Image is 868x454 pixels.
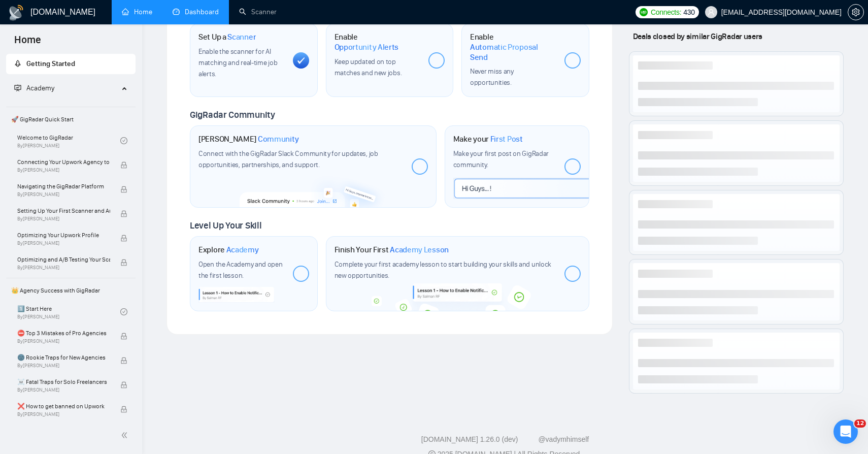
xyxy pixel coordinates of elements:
h1: Explore [198,245,259,255]
span: Navigating the GigRadar Platform [17,181,110,191]
span: Opportunity Alerts [335,42,399,52]
span: Getting Started [26,59,75,68]
span: Keep updated on top matches and new jobs. [335,57,402,77]
h1: [PERSON_NAME] [198,134,299,144]
span: Connects: [651,7,681,18]
h1: Enable [335,32,421,52]
span: check-circle [120,137,127,144]
button: setting [848,4,864,20]
span: lock [120,406,127,413]
span: lock [120,259,127,266]
span: ⛔ Top 3 Mistakes of Pro Agencies [17,328,110,338]
span: lock [120,381,127,388]
span: lock [120,210,127,217]
span: 👑 Agency Success with GigRadar [7,280,135,301]
span: By [PERSON_NAME] [17,240,110,246]
span: Connecting Your Upwork Agency to GigRadar [17,157,110,167]
span: fund-projection-screen [14,84,21,91]
a: @vadymhimself [538,435,589,443]
span: Academy [14,84,54,92]
a: homeHome [122,8,152,16]
h1: Enable [470,32,556,62]
span: By [PERSON_NAME] [17,411,110,417]
span: GigRadar Community [190,109,275,120]
span: Optimizing and A/B Testing Your Scanner for Better Results [17,254,110,265]
span: By [PERSON_NAME] [17,363,110,369]
span: Open the Academy and open the first lesson. [198,260,283,280]
span: lock [120,161,127,169]
img: slackcommunity-bg.png [240,172,387,208]
span: lock [120,333,127,340]
span: check-circle [120,308,127,315]
span: By [PERSON_NAME] [17,387,110,393]
a: setting [848,8,864,16]
h1: Make your [453,134,523,144]
span: By [PERSON_NAME] [17,216,110,222]
img: logo [8,5,24,21]
span: Automatic Proposal Send [470,42,556,62]
span: setting [848,8,863,16]
span: lock [120,235,127,242]
span: 🚀 GigRadar Quick Start [7,109,135,129]
span: Complete your first academy lesson to start building your skills and unlock new opportunities. [335,260,552,280]
span: ❌ How to get banned on Upwork [17,401,110,411]
span: Deals closed by similar GigRadar users [629,27,766,45]
span: user [708,9,715,16]
span: Enable the scanner for AI matching and real-time job alerts. [198,47,277,78]
li: Getting Started [6,54,136,74]
iframe: Intercom live chat [833,419,858,444]
span: lock [120,357,127,364]
span: Home [6,33,49,54]
span: Setting Up Your First Scanner and Auto-Bidder [17,206,110,216]
span: lock [120,186,127,193]
a: [DOMAIN_NAME] 1.26.0 (dev) [421,435,518,443]
h1: Set Up a [198,32,256,42]
span: First Post [490,134,523,144]
a: searchScanner [239,8,277,16]
a: 1️⃣ Start HereBy[PERSON_NAME] [17,301,120,323]
span: ☠️ Fatal Traps for Solo Freelancers [17,377,110,387]
span: Academy [26,84,54,92]
span: Level Up Your Skill [190,220,261,231]
span: By [PERSON_NAME] [17,265,110,271]
span: Scanner [227,32,256,42]
img: upwork-logo.png [640,8,648,16]
a: Welcome to GigRadarBy[PERSON_NAME] [17,129,120,152]
span: Academy [226,245,259,255]
span: Connect with the GigRadar Slack Community for updates, job opportunities, partnerships, and support. [198,149,378,169]
span: Optimizing Your Upwork Profile [17,230,110,240]
span: 🌚 Rookie Traps for New Agencies [17,352,110,363]
span: By [PERSON_NAME] [17,167,110,173]
span: 430 [683,7,694,18]
span: 12 [854,419,866,428]
span: Community [258,134,299,144]
span: Academy Lesson [390,245,449,255]
span: By [PERSON_NAME] [17,338,110,344]
a: dashboardDashboard [173,8,219,16]
span: rocket [14,60,21,67]
span: double-left [121,430,131,440]
span: Never miss any opportunities. [470,67,514,87]
span: Make your first post on GigRadar community. [453,149,549,169]
span: By [PERSON_NAME] [17,191,110,198]
h1: Finish Your First [335,245,449,255]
